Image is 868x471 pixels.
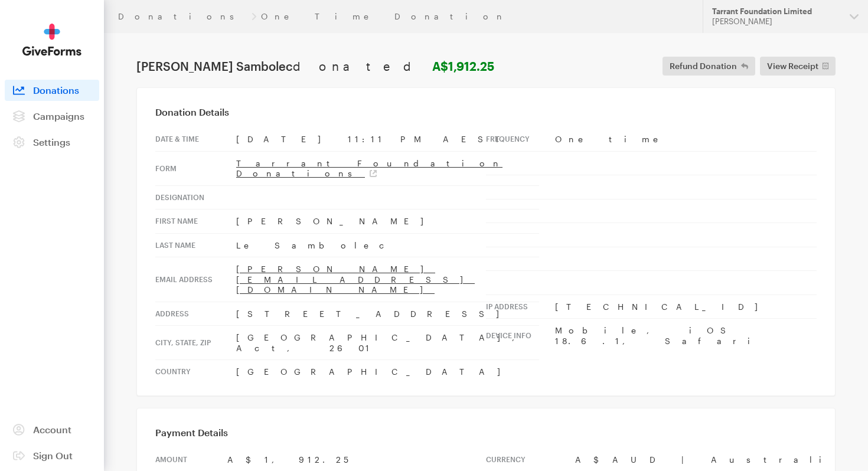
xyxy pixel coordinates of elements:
[236,233,539,257] td: Le Sambolec
[118,12,247,21] a: Donations
[555,319,817,353] td: Mobile, iOS 18.6.1, Safari
[5,132,99,153] a: Settings
[155,106,817,118] h3: Donation Details
[155,233,236,257] th: Last Name
[33,110,84,122] span: Campaigns
[236,158,502,179] a: Tarrant Foundation Donations
[155,127,236,151] th: Date & time
[33,84,79,96] span: Donations
[236,264,475,295] a: [PERSON_NAME][EMAIL_ADDRESS][DOMAIN_NAME]
[236,210,539,234] td: [PERSON_NAME]
[663,57,755,76] button: Refund Donation
[5,419,99,440] a: Account
[760,57,836,76] a: View Receipt
[236,360,539,384] td: [GEOGRAPHIC_DATA]
[555,127,817,151] td: One time
[155,210,236,234] th: First Name
[486,319,555,353] th: Device info
[236,326,539,360] td: [GEOGRAPHIC_DATA], Act, 2601
[293,59,429,73] span: donated
[712,6,840,17] div: Tarrant Foundation Limited
[33,450,73,461] span: Sign Out
[767,59,818,73] span: View Receipt
[5,445,99,466] a: Sign Out
[5,106,99,127] a: Campaigns
[22,24,81,56] img: GiveForms
[5,80,99,101] a: Donations
[155,257,236,302] th: Email address
[432,59,494,73] strong: A$1,912.25
[155,302,236,326] th: Address
[486,127,555,151] th: Frequency
[670,59,737,73] span: Refund Donation
[155,151,236,185] th: Form
[712,17,840,27] div: [PERSON_NAME]
[155,360,236,384] th: Country
[555,295,817,319] td: [TECHNICAL_ID]
[155,326,236,360] th: City, state, zip
[136,59,494,73] h1: [PERSON_NAME] Sambolec
[236,127,539,151] td: [DATE] 11:11 PM AEST
[236,302,539,326] td: [STREET_ADDRESS]
[33,424,71,435] span: Account
[486,295,555,319] th: IP address
[33,136,70,148] span: Settings
[155,427,817,439] h3: Payment Details
[155,185,236,210] th: Designation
